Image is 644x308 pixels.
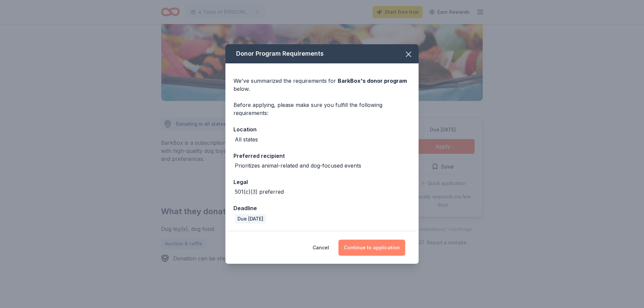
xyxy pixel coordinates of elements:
div: Preferred recipient [233,151,411,160]
div: 501(c)(3) preferred [235,188,284,196]
div: Deadline [233,204,411,212]
div: Before applying, please make sure you fulfill the following requirements: [233,101,411,117]
button: Cancel [313,240,329,256]
div: Due [DATE] [235,214,266,224]
div: Prioritizes animal-related and dog-focused events [235,162,361,170]
div: Legal [233,178,411,186]
span: BarkBox 's donor program [338,77,407,84]
div: Donor Program Requirements [225,44,419,63]
div: We've summarized the requirements for below. [233,77,411,93]
div: Location [233,125,411,134]
div: All states [235,135,258,143]
button: Continue to application [338,240,405,256]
